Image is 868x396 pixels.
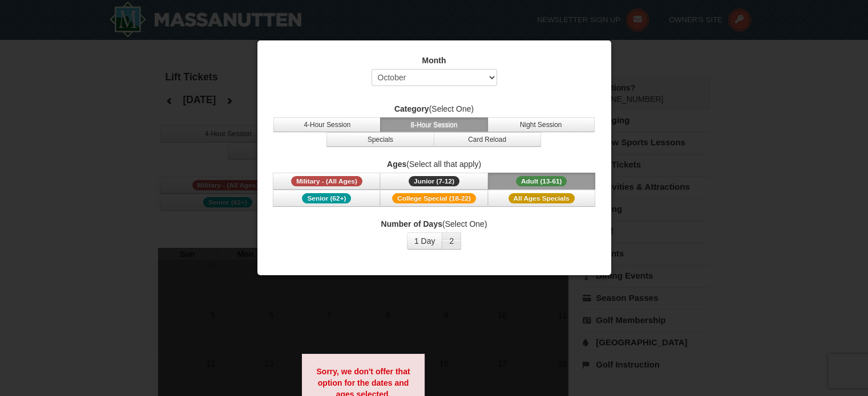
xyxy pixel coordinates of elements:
[488,173,595,190] button: Adult (13-61)
[516,176,567,186] span: Adult (13-61)
[409,176,459,186] span: Junior (7-12)
[272,103,597,115] label: (Select One)
[272,158,597,170] label: (Select all that apply)
[272,218,597,230] label: (Select One)
[442,232,461,250] button: 2
[392,193,476,203] span: College Special (18-22)
[487,117,595,132] button: Night Session
[273,173,380,190] button: Military - (All Ages)
[508,193,575,203] span: All Ages Specials
[380,173,487,190] button: Junior (7-12)
[273,117,381,132] button: 4-Hour Session
[422,56,446,65] strong: Month
[407,232,443,250] button: 1 Day
[381,219,442,228] strong: Number of Days
[291,176,362,186] span: Military - (All Ages)
[380,117,487,132] button: 8-Hour Session
[387,160,406,169] strong: Ages
[380,190,487,207] button: College Special (18-22)
[326,132,434,147] button: Specials
[273,190,380,207] button: Senior (62+)
[488,190,595,207] button: All Ages Specials
[302,193,351,203] span: Senior (62+)
[394,104,429,113] strong: Category
[434,132,541,147] button: Card Reload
